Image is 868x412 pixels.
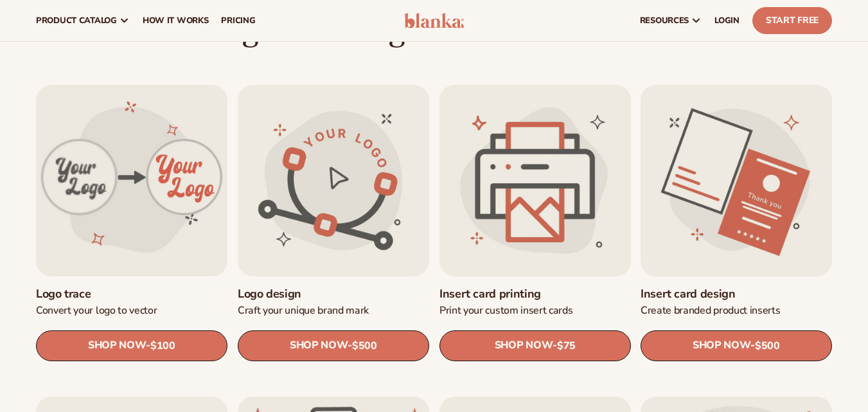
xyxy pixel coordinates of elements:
span: $500 [755,339,780,352]
span: How It Works [143,15,209,26]
a: Logo design [238,286,429,301]
a: Start Free [752,7,832,34]
span: $500 [352,339,377,352]
a: Insert card printing [439,286,631,301]
span: SHOP NOW [693,339,750,352]
a: Logo trace [36,286,227,301]
a: SHOP NOW- $500 [238,330,429,361]
span: product catalog [36,15,117,26]
span: LOGIN [714,15,740,26]
a: SHOP NOW- $75 [439,330,631,361]
a: SHOP NOW- $500 [641,330,832,361]
span: SHOP NOW [88,339,146,352]
span: pricing [221,15,255,26]
a: Insert card design [641,286,832,301]
span: resources [640,15,689,26]
span: $100 [150,339,175,352]
img: logo [404,13,465,28]
span: SHOP NOW [494,339,552,352]
span: $75 [556,339,575,352]
a: SHOP NOW- $100 [36,330,227,361]
span: SHOP NOW [290,339,348,352]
